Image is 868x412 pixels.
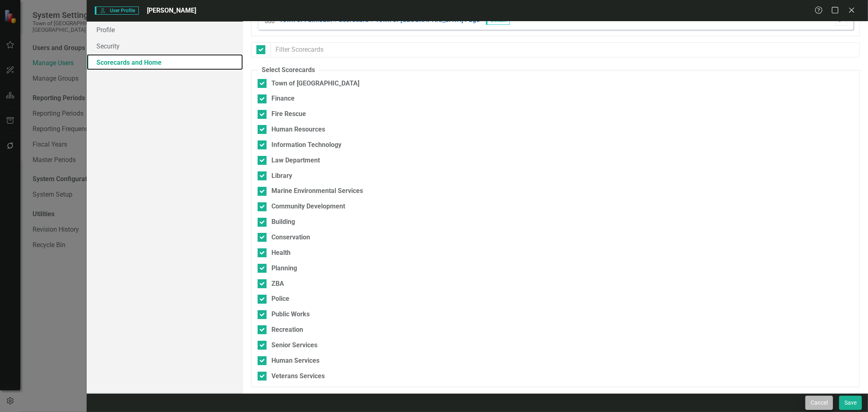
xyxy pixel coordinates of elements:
[805,396,833,410] button: Cancel
[271,217,295,227] div: Building
[271,248,291,258] div: Health
[271,140,341,150] div: Information Technology
[271,110,306,119] div: Fire Rescue
[87,38,243,54] a: Security
[95,7,138,15] span: User Profile
[271,186,363,196] div: Marine Environmental Services
[271,341,317,350] div: Senior Services
[271,310,310,319] div: Public Works
[271,279,284,289] div: ZBA
[271,125,325,134] div: Human Resources
[271,94,295,103] div: Finance
[271,356,319,366] div: Human Services
[87,54,243,70] a: Scorecards and Home
[258,66,319,75] legend: Select Scorecards
[87,22,243,38] a: Profile
[271,202,345,211] div: Community Development
[271,79,359,88] div: Town of [GEOGRAPHIC_DATA]
[271,294,289,304] div: Police
[271,156,320,165] div: Law Department
[271,264,297,273] div: Planning
[271,171,292,181] div: Library
[270,42,860,57] input: Filter Scorecards
[147,7,196,14] span: [PERSON_NAME]
[271,372,325,381] div: Veterans Services
[271,233,310,242] div: Conservation
[271,325,303,335] div: Recreation
[839,396,862,410] button: Save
